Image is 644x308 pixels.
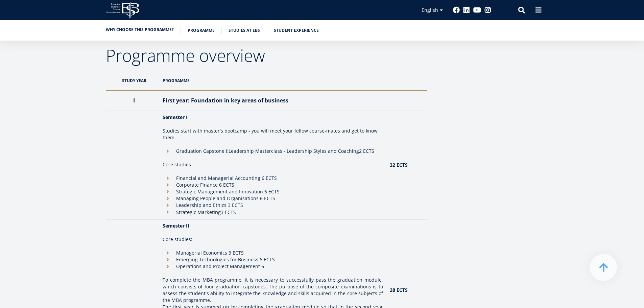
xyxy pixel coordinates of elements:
[163,263,383,270] li: Operations and Project Management 6
[390,287,408,293] strong: 28 ECTS
[163,114,188,120] strong: Semester I
[163,188,383,195] li: Strategic Management and Innovation 6 ECTS
[163,209,383,216] li: 3 ECTS
[484,7,491,14] a: Instagram
[453,7,460,14] a: Facebook
[163,195,383,202] li: Managing People and Organisations 6 ECTS
[161,0,182,6] span: Last Name
[163,127,383,141] p: Studies start with master's bootcamp - you will meet your fellow course-mates and get to know them.
[2,94,6,99] input: One-year MBA (in Estonian)
[163,250,383,256] li: Managerial Economics 3 ECTS
[106,71,160,91] th: Study year
[8,103,37,109] span: Two-year MBA
[163,277,383,304] p: To complete the MBA programme, it is necessary to successfully pass the graduation module, which ...
[473,7,481,14] a: Youtube
[163,202,383,209] li: Leadership and Ethics 3 ECTS
[106,91,160,111] th: I
[274,27,319,34] a: Student experience
[159,71,386,91] th: Programme
[106,47,427,64] h2: Programme overview
[163,175,383,182] li: Financial and Managerial Accounting 6 ECTS
[163,256,383,263] li: Emerging Technologies for Business 6 ECTS
[159,91,386,111] th: First year: Foundation in key areas of business
[163,161,383,168] p: Core studies
[229,27,260,34] a: Studies at EBS
[163,182,383,188] li: Corporate Finance 6 ECTS
[2,112,6,116] input: Technology Innovation MBA
[8,112,65,118] span: Technology Innovation MBA
[176,209,221,215] span: Strategic Marketing
[163,222,189,229] strong: Semester II
[2,103,6,108] input: Two-year MBA
[106,26,174,33] a: Why choose this programme?
[463,7,470,14] a: Linkedin
[8,94,63,100] span: One-year MBA (in Estonian)
[163,148,383,155] li: Graduation Capstone I: 2 ECTS
[188,27,215,34] a: Programme
[229,148,359,154] b: Leadership Masterclass - Leadership Styles and Coaching
[390,162,408,168] strong: 32 ECTS
[163,236,383,243] p: Core studies:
